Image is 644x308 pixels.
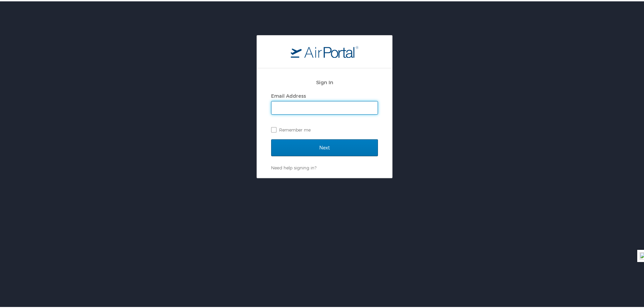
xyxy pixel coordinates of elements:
[271,164,316,169] a: Need help signing in?
[291,44,358,56] img: logo
[271,138,378,155] input: Next
[271,92,306,97] label: Email Address
[271,123,378,134] label: Remember me
[271,77,378,85] h2: Sign In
